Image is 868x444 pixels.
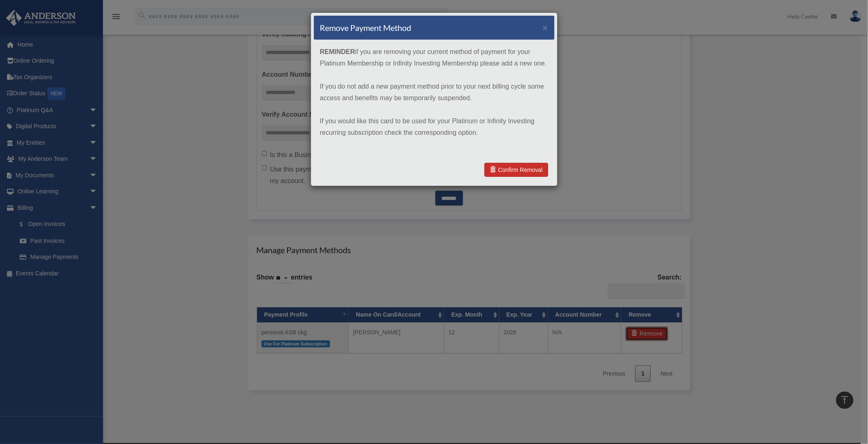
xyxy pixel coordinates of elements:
[320,22,412,33] h4: Remove Payment Method
[320,115,548,139] p: If you would like this card to be used for your Platinum or Infinity Investing recurring subscrip...
[320,81,548,104] p: If you do not add a new payment method prior to your next billing cycle some access and benefits ...
[484,163,548,177] a: Confirm Removal
[314,40,554,156] div: if you are removing your current method of payment for your Platinum Membership or Infinity Inves...
[543,23,548,32] button: ×
[320,48,355,55] strong: REMINDER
